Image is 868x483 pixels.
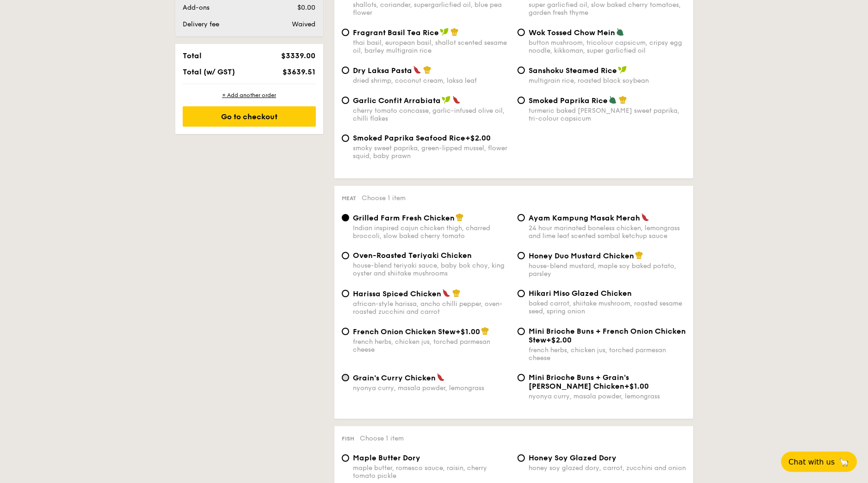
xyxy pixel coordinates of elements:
[517,29,525,36] input: Wok Tossed Chow Meinbutton mushroom, tricolour capsicum, cripsy egg noodle, kikkoman, super garli...
[442,289,450,297] img: icon-spicy.37a8142b.svg
[353,96,441,105] span: Garlic Confit Arrabiata
[353,1,510,17] div: shallots, coriander, supergarlicfied oil, blue pea flower
[618,66,627,74] img: icon-vegan.f8ff3823.svg
[183,20,219,28] span: Delivery fee
[342,328,349,335] input: French Onion Chicken Stew+$1.00french herbs, chicken jus, torched parmesan cheese
[342,454,349,462] input: Maple Butter Dorymaple butter, romesco sauce, raisin, cherry tomato pickle
[529,1,686,17] div: super garlicfied oil, slow baked cherry tomatoes, garden fresh thyme
[529,392,686,400] div: nyonya curry, masala powder, lemongrass
[283,67,315,76] span: $3639.51
[546,336,572,344] span: +$2.00
[353,107,510,122] div: cherry tomato concasse, garlic-infused olive oil, chilli flakes
[517,252,525,259] input: Honey Duo Mustard Chickenhouse-blend mustard, maple soy baked potato, parsley
[529,107,686,122] div: turmeric baked [PERSON_NAME] sweet paprika, tri-colour capsicum
[342,290,349,297] input: Harissa Spiced Chickenafrican-style harissa, ancho chilli pepper, oven-roasted zucchini and carrot
[624,382,649,391] span: +$1.00
[529,373,629,391] span: Mini Brioche Buns + Grain's [PERSON_NAME] Chicken
[465,134,491,142] span: +$2.00
[529,300,686,315] div: baked carrot, shiitake mushroom, roasted sesame seed, spring onion
[517,214,525,221] input: Ayam Kampung Masak Merah24 hour marinated boneless chicken, lemongrass and lime leaf scented samb...
[517,454,525,462] input: Honey Soy Glazed Doryhoney soy glazed dory, carrot, zucchini and onion
[281,51,315,60] span: $3339.00
[529,39,686,55] div: button mushroom, tricolour capsicum, cripsy egg noodle, kikkoman, super garlicfied oil
[342,195,356,202] span: Meat
[423,66,431,74] img: icon-chef-hat.a58ddaea.svg
[641,213,649,221] img: icon-spicy.37a8142b.svg
[183,92,316,99] div: + Add another order
[437,373,445,381] img: icon-spicy.37a8142b.svg
[360,434,404,442] span: Choose 1 item
[529,453,616,462] span: Honey Soy Glazed Dory
[635,251,643,259] img: icon-chef-hat.a58ddaea.svg
[353,384,510,392] div: nyonya curry, masala powder, lemongrass
[517,328,525,335] input: Mini Brioche Buns + French Onion Chicken Stew+$2.00french herbs, chicken jus, torched parmesan ch...
[353,144,510,160] div: smoky sweet paprika, green-lipped mussel, flower squid, baby prawn
[529,66,617,75] span: Sanshoku Steamed Rice
[297,4,315,12] span: $0.00
[481,327,489,335] img: icon-chef-hat.a58ddaea.svg
[353,251,472,260] span: Oven-Roasted Teriyaki Chicken
[183,67,235,76] span: Total (w/ GST)
[183,106,316,127] div: Go to checkout
[529,224,686,240] div: 24 hour marinated boneless chicken, lemongrass and lime leaf scented sambal ketchup sauce
[353,214,455,222] span: Grilled Farm Fresh Chicken
[529,251,634,260] span: Honey Duo Mustard Chicken
[353,327,456,336] span: French Onion Chicken Stew
[456,213,464,221] img: icon-chef-hat.a58ddaea.svg
[413,66,421,74] img: icon-spicy.37a8142b.svg
[517,374,525,381] input: Mini Brioche Buns + Grain's [PERSON_NAME] Chicken+$1.00nyonya curry, masala powder, lemongrass
[529,464,686,472] div: honey soy glazed dory, carrot, zucchini and onion
[442,96,451,104] img: icon-vegan.f8ff3823.svg
[517,290,525,297] input: Hikari Miso Glazed Chickenbaked carrot, shiitake mushroom, roasted sesame seed, spring onion
[353,289,441,298] span: Harissa Spiced Chicken
[183,4,209,12] span: Add-ons
[353,262,510,277] div: house-blend teriyaki sauce, baby bok choy, king oyster and shiitake mushrooms
[353,77,510,85] div: dried shrimp, coconut cream, laksa leaf
[342,67,349,74] input: Dry Laksa Pastadried shrimp, coconut cream, laksa leaf
[342,214,349,221] input: Grilled Farm Fresh ChickenIndian inspired cajun chicken thigh, charred broccoli, slow baked cherr...
[353,39,510,55] div: thai basil, european basil, shallot scented sesame oil, barley multigrain rice
[529,96,608,105] span: Smoked Paprika Rice
[183,51,202,60] span: Total
[529,77,686,85] div: multigrain rice, roasted black soybean
[450,28,459,36] img: icon-chef-hat.a58ddaea.svg
[838,457,850,467] span: 🦙
[529,28,615,37] span: Wok Tossed Chow Mein
[353,66,412,75] span: Dry Laksa Pasta
[342,97,349,104] input: Garlic Confit Arrabiatacherry tomato concasse, garlic-infused olive oil, chilli flakes
[609,96,617,104] img: icon-vegetarian.fe4039eb.svg
[440,28,449,36] img: icon-vegan.f8ff3823.svg
[353,338,510,354] div: french herbs, chicken jus, torched parmesan cheese
[342,135,349,142] input: Smoked Paprika Seafood Rice+$2.00smoky sweet paprika, green-lipped mussel, flower squid, baby prawn
[292,20,315,28] span: Waived
[529,327,686,344] span: Mini Brioche Buns + French Onion Chicken Stew
[353,224,510,240] div: Indian inspired cajun chicken thigh, charred broccoli, slow baked cherry tomato
[353,453,420,462] span: Maple Butter Dory
[529,262,686,278] div: house-blend mustard, maple soy baked potato, parsley
[788,458,835,466] span: Chat with us
[353,300,510,316] div: african-style harissa, ancho chilli pepper, oven-roasted zucchini and carrot
[452,96,461,104] img: icon-spicy.37a8142b.svg
[529,214,640,222] span: Ayam Kampung Masak Merah
[353,373,436,382] span: Grain's Curry Chicken
[517,67,525,74] input: Sanshoku Steamed Ricemultigrain rice, roasted black soybean
[362,194,406,202] span: Choose 1 item
[517,97,525,104] input: Smoked Paprika Riceturmeric baked [PERSON_NAME] sweet paprika, tri-colour capsicum
[619,96,627,104] img: icon-chef-hat.a58ddaea.svg
[353,28,439,37] span: Fragrant Basil Tea Rice
[342,29,349,36] input: Fragrant Basil Tea Ricethai basil, european basil, shallot scented sesame oil, barley multigrain ...
[452,289,461,297] img: icon-chef-hat.a58ddaea.svg
[529,289,632,298] span: Hikari Miso Glazed Chicken
[781,452,857,472] button: Chat with us🦙
[342,374,349,381] input: Grain's Curry Chickennyonya curry, masala powder, lemongrass
[353,464,510,480] div: maple butter, romesco sauce, raisin, cherry tomato pickle
[616,28,624,36] img: icon-vegetarian.fe4039eb.svg
[456,327,480,336] span: +$1.00
[342,252,349,259] input: Oven-Roasted Teriyaki Chickenhouse-blend teriyaki sauce, baby bok choy, king oyster and shiitake ...
[353,134,465,142] span: Smoked Paprika Seafood Rice
[529,346,686,362] div: french herbs, chicken jus, torched parmesan cheese
[342,435,354,442] span: Fish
